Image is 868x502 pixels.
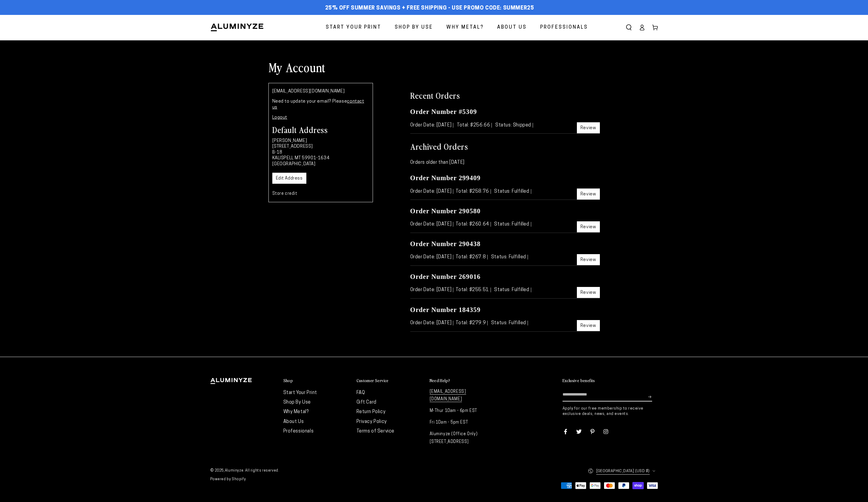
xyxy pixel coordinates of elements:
span: Shop By Use [395,23,433,32]
span: Status: Fulfilled [494,189,531,194]
a: Start Your Print [283,390,317,395]
h2: Customer Service [357,378,389,383]
a: Edit Address [272,173,306,184]
a: Start Your Print [321,20,386,35]
a: [EMAIL_ADDRESS][DOMAIN_NAME] [430,390,466,402]
a: Why Metal? [283,410,309,414]
summary: Need Help? [430,378,497,384]
summary: Customer Service [357,378,424,384]
a: Review [577,189,600,200]
a: contact us [272,99,364,110]
span: Status: Fulfilled [494,222,531,227]
span: Total: $256.66 [457,123,492,128]
a: Terms of Service [357,429,395,434]
span: Total: $267.8 [456,255,488,260]
small: © 2025, . All rights reserved. [210,467,434,475]
span: Professionals [540,23,588,32]
a: Professionals [536,20,592,35]
span: Total: $260.64 [456,222,491,227]
span: Order Date: [DATE] [410,189,454,194]
a: Gift Card [357,400,377,405]
p: Need to update your email? Please [272,99,369,110]
summary: Shop [283,378,351,384]
a: Review [577,254,600,265]
a: Privacy Policy [357,419,387,424]
span: Order Date: [DATE] [410,123,454,128]
h2: Exclusive benefits [563,378,595,383]
h2: Archived Orders [410,141,600,152]
a: FAQ [357,390,365,395]
a: Review [577,287,600,298]
a: Order Number 299409 [410,174,481,182]
a: Order Number 184359 [410,306,481,313]
span: Total: $255.51 [456,288,491,292]
a: Order Number 290580 [410,207,481,215]
summary: Exclusive benefits [563,378,658,384]
span: 25% off Summer Savings + Free Shipping - Use Promo Code: SUMMER25 [325,5,534,12]
button: [GEOGRAPHIC_DATA] (USD $) [588,465,658,478]
p: Fri 10am - 5pm EST [430,419,497,426]
h2: Shop [283,378,293,383]
p: Apply for our free membership to receive exclusive deals, news, and events. [563,406,658,417]
summary: Search our site [622,21,635,34]
a: About Us [283,419,304,424]
span: Order Date: [DATE] [410,288,454,292]
span: Order Date: [DATE] [410,321,454,325]
span: Status: Fulfilled [494,288,531,292]
span: Status: Fulfilled [491,321,528,325]
a: Review [577,122,600,133]
a: Aluminyze [225,469,243,472]
a: Return Policy [357,410,386,414]
a: Powered by Shopify [210,478,246,481]
a: Order Number 290438 [410,240,481,248]
h2: Need Help? [430,378,450,383]
span: Order Date: [DATE] [410,255,454,260]
a: Order Number #5309 [410,108,477,115]
span: Total: $258.76 [456,189,491,194]
p: M-Thur 10am - 6pm EST [430,407,497,415]
h2: Recent Orders [410,90,600,101]
a: Store credit [272,191,297,196]
span: [GEOGRAPHIC_DATA] (USD $) [596,468,650,475]
img: Aluminyze [210,23,264,32]
a: Review [577,221,600,232]
span: Status: Shipped [495,123,533,128]
p: [EMAIL_ADDRESS][DOMAIN_NAME] [272,89,369,95]
span: Status: Fulfilled [491,255,528,260]
a: Shop By Use [283,400,311,405]
p: Orders older than [DATE] [410,158,600,167]
span: Total: $279.9 [456,321,488,325]
a: Professionals [283,429,314,434]
p: [PERSON_NAME] [STREET_ADDRESS] B-18 KALISPELL MT 59901-1634 [GEOGRAPHIC_DATA] [272,138,369,167]
button: Subscribe [648,388,652,406]
a: Review [577,320,600,331]
span: Order Date: [DATE] [410,222,454,227]
span: Start Your Print [326,23,381,32]
a: Order Number 269016 [410,273,481,280]
span: Why Metal? [446,23,484,32]
h1: My Account [268,59,600,75]
h3: Default Address [272,125,369,134]
p: Aluminyze (Office Only) [STREET_ADDRESS] [430,430,497,445]
a: Why Metal? [442,20,488,35]
span: About Us [497,23,527,32]
a: Shop By Use [390,20,437,35]
a: About Us [493,20,531,35]
a: Logout [272,115,288,120]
